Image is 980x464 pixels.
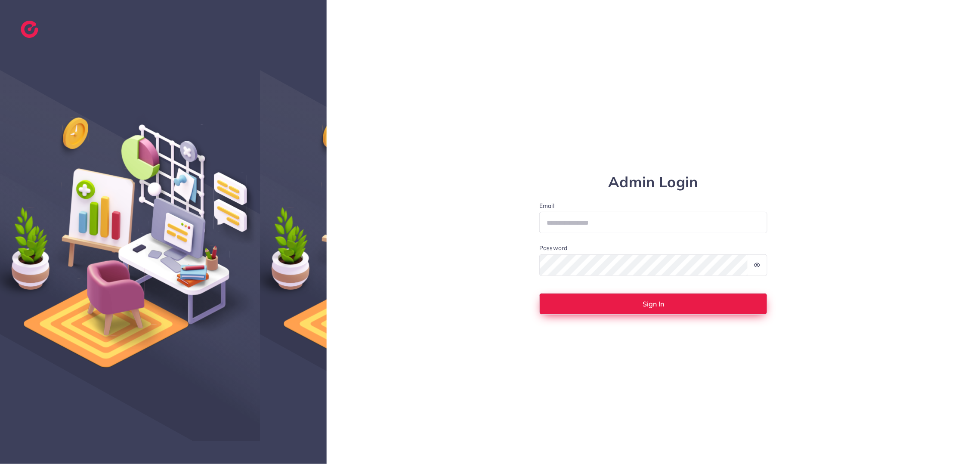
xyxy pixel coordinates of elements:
span: Sign In [643,300,664,307]
h1: Admin Login [539,173,767,191]
label: Password [539,244,567,252]
button: Sign In [539,293,767,315]
label: Email [539,201,767,210]
img: logo [21,21,38,38]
